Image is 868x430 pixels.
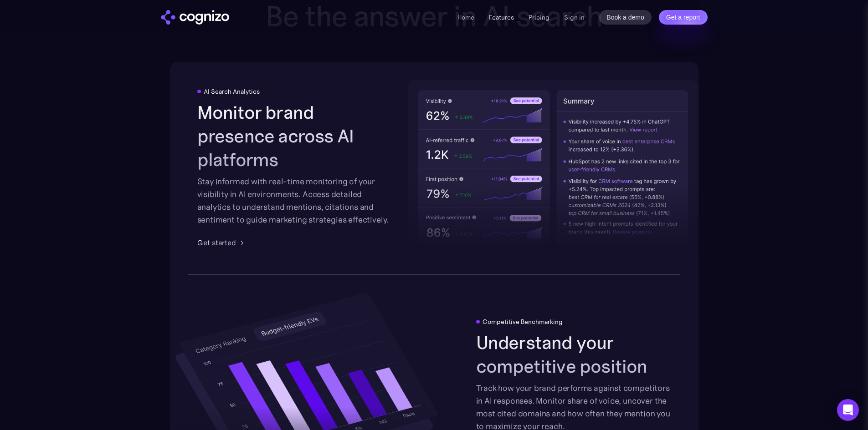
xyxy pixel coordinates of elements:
[197,237,247,248] a: Get started
[837,399,859,421] div: Open Intercom Messenger
[529,13,550,21] a: Pricing
[197,101,392,172] h2: Monitor brand presence across AI platforms
[489,13,514,21] a: Features
[408,80,699,256] img: AI visibility metrics performance insights
[197,237,236,248] div: Get started
[659,10,708,25] a: Get a report
[457,13,474,21] a: Home
[204,88,260,95] div: AI Search Analytics
[483,318,563,325] div: Competitive Benchmarking
[476,331,671,378] h2: Understand your competitive position
[599,10,652,25] a: Book a demo
[161,10,229,25] a: home
[161,10,229,25] img: cognizo logo
[564,12,585,23] a: Sign in
[197,175,392,226] div: Stay informed with real-time monitoring of your visibility in AI environments. Access detailed an...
